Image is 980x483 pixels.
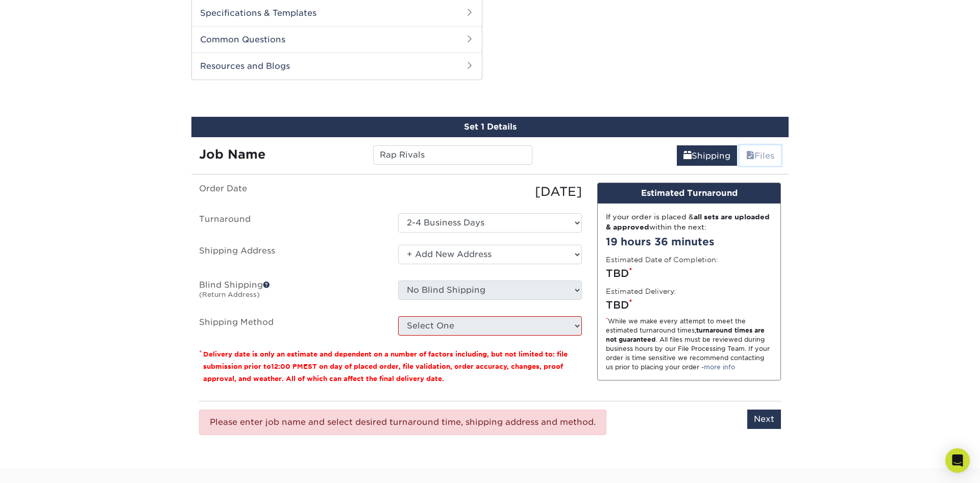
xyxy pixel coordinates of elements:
[3,452,87,479] iframe: Google Customer Reviews
[192,26,482,53] h2: Common Questions
[191,213,390,233] label: Turnaround
[199,291,260,298] small: (Return Address)
[203,350,568,383] small: Delivery date is only an estimate and dependent on a number of factors including, but not limited...
[373,145,532,165] input: Enter a job name
[606,255,718,265] label: Estimated Date of Completion:
[606,234,772,249] div: 19 hours 36 minutes
[606,212,772,233] div: If your order is placed & within the next:
[740,145,781,166] a: Files
[677,145,737,166] a: Shipping
[747,410,781,429] input: Next
[390,183,590,201] div: [DATE]
[191,245,390,268] label: Shipping Address
[199,410,606,435] div: Please enter job name and select desired turnaround time, shipping address and method.
[606,297,772,313] div: TBD
[598,183,780,204] div: Estimated Turnaround
[271,363,303,370] span: 12:00 PM
[191,281,390,304] label: Blind Shipping
[683,151,692,161] span: shipping
[945,448,970,473] div: Open Intercom Messenger
[606,317,772,372] div: While we make every attempt to meet the estimated turnaround times; . All files must be reviewed ...
[746,151,754,161] span: files
[192,53,482,79] h2: Resources and Blogs
[606,286,676,296] label: Estimated Delivery:
[606,266,772,281] div: TBD
[191,183,390,201] label: Order Date
[191,316,390,336] label: Shipping Method
[704,363,735,371] a: more info
[191,117,789,137] div: Set 1 Details
[199,147,265,162] strong: Job Name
